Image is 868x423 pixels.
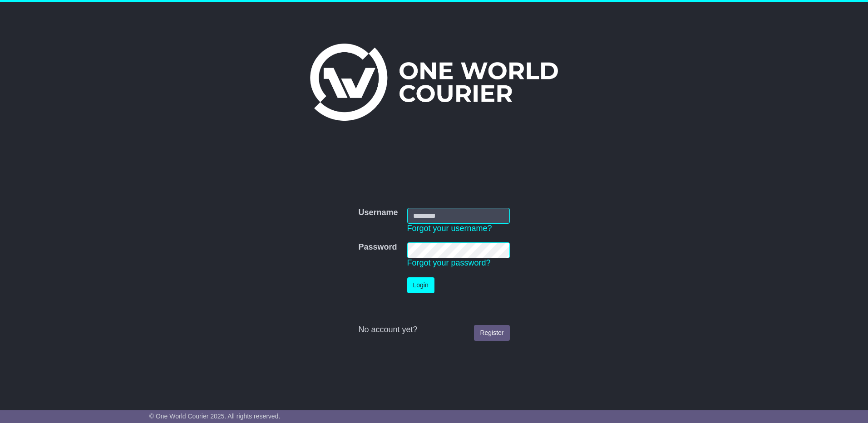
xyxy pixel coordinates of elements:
img: One World [310,44,558,121]
span: © One World Courier 2025. All rights reserved. [149,413,281,420]
div: No account yet? [358,325,509,335]
button: Login [407,277,434,293]
label: Username [358,208,398,218]
a: Forgot your password? [407,258,491,267]
a: Register [474,325,509,341]
label: Password [358,242,397,252]
a: Forgot your username? [407,224,492,233]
